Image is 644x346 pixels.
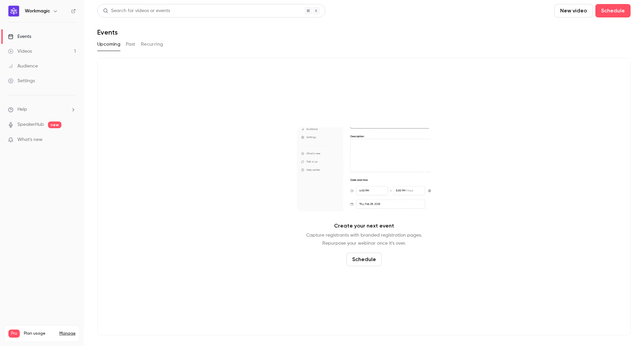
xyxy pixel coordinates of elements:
div: Events [8,33,31,40]
h1: Events [97,28,118,36]
div: Videos [8,48,32,55]
button: Schedule [346,253,382,266]
span: What's new [17,136,43,143]
span: Plan usage [24,331,55,336]
button: Schedule [595,4,631,17]
img: Workmagic [8,6,19,16]
span: new [48,121,61,128]
button: New video [554,4,593,17]
button: Recurring [141,39,163,50]
button: Upcoming [97,39,120,50]
div: Audience [8,63,38,69]
div: Settings [8,78,35,84]
div: Search for videos or events [103,7,170,14]
button: Past [126,39,136,50]
a: Manage [59,331,75,336]
p: Create your next event [334,222,394,230]
li: help-dropdown-opener [8,106,76,113]
span: Pro [8,330,20,338]
h6: Workmagic [25,8,50,14]
span: Help [17,106,27,113]
a: SpeakerHub [17,121,44,128]
p: Capture registrants with branded registration pages. Repurpose your webinar once it's over. [306,231,422,247]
